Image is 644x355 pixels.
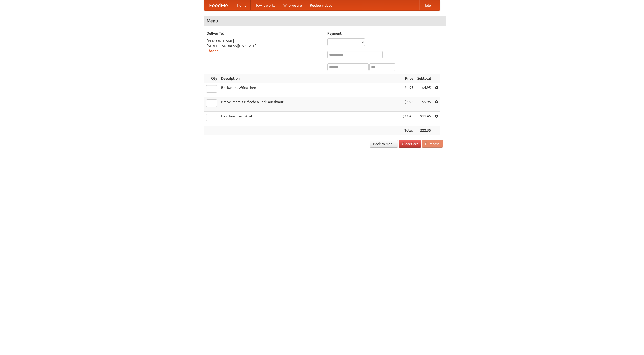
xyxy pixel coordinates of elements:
[419,0,435,10] a: Help
[370,140,398,148] a: Back to Menu
[207,31,322,36] h5: Deliver To:
[207,43,322,48] div: [STREET_ADDRESS][US_STATE]
[400,74,415,83] th: Price
[400,97,415,112] td: $5.95
[219,83,400,97] td: Bockwurst Würstchen
[204,74,219,83] th: Qty
[306,0,336,10] a: Recipe videos
[400,126,415,135] th: Total:
[400,112,415,126] td: $11.45
[251,0,279,10] a: How it works
[219,97,400,112] td: Bratwurst mit Brötchen und Sauerkraut
[415,126,433,135] th: $22.35
[327,31,443,36] h5: Payment:
[207,38,322,43] div: [PERSON_NAME]
[415,74,433,83] th: Subtotal
[233,0,251,10] a: Home
[399,140,421,148] a: Clear Cart
[415,83,433,97] td: $4.95
[279,0,306,10] a: Who we are
[204,16,446,26] h4: Menu
[422,140,443,148] button: Purchase
[400,83,415,97] td: $4.95
[415,112,433,126] td: $11.45
[204,0,233,10] a: FoodMe
[415,97,433,112] td: $5.95
[219,74,400,83] th: Description
[207,49,219,53] a: Change
[219,112,400,126] td: Das Hausmannskost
